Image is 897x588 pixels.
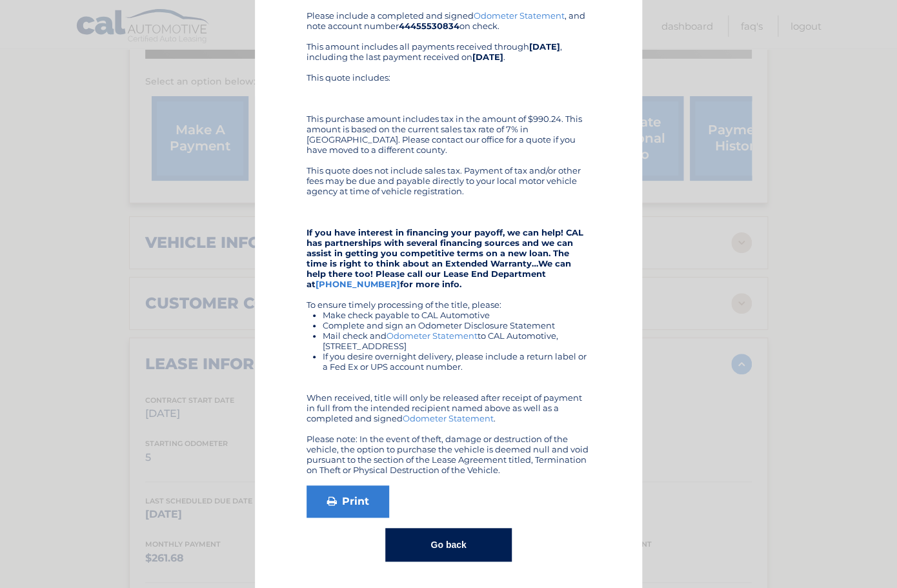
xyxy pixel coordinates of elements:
b: [DATE] [529,41,560,52]
li: Mail check and to CAL Automotive, [STREET_ADDRESS] [323,330,590,351]
b: 44455530834 [399,21,459,31]
li: If you desire overnight delivery, please include a return label or a Fed Ex or UPS account number. [323,351,590,372]
a: Print [307,485,389,518]
a: Odometer Statement [474,10,565,21]
li: Make check payable to CAL Automotive [323,310,590,320]
div: Please include a completed and signed , and note account number on check. This amount includes al... [307,10,590,475]
strong: If you have interest in financing your payoff, we can help! CAL has partnerships with several fin... [307,227,583,289]
a: [PHONE_NUMBER] [316,279,400,289]
b: [DATE] [472,52,503,62]
li: Complete and sign an Odometer Disclosure Statement [323,320,590,330]
div: This quote includes: This purchase amount includes tax in the amount of $990.24. This amount is b... [307,72,590,155]
a: Odometer Statement [403,413,494,423]
button: Go back [385,528,511,562]
a: Odometer Statement [387,330,478,341]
